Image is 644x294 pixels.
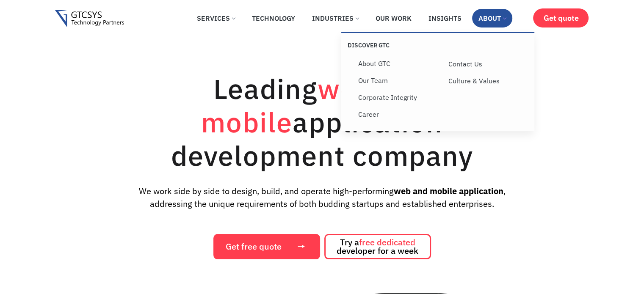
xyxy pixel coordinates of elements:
a: Industries [306,9,365,27]
a: About GTC [352,55,442,72]
a: Our Team [352,72,442,89]
a: Our Work [369,9,418,27]
a: Get quote [533,8,589,27]
span: Get quote [543,14,578,22]
a: Get free quote [213,234,320,259]
span: Get free quote [226,242,282,251]
a: About [472,9,512,27]
strong: web and mobile application [394,185,503,197]
p: Discover GTC [348,41,438,49]
a: Try afree dedicated developer for a week [324,234,431,259]
a: Insights [422,9,468,27]
img: Gtcsys logo [55,10,124,27]
span: free dedicated [359,236,415,248]
a: Contact Us [442,55,532,72]
a: Corporate Integrity [352,89,442,106]
a: Career [352,106,442,123]
p: We work side by side to design, build, and operate high-performing , addressing the unique requir... [124,185,519,210]
a: Technology [246,9,301,27]
span: Try a developer for a week [337,238,418,255]
h1: Leading application development company [132,72,513,172]
a: Services [191,9,241,27]
span: web and mobile [201,71,431,140]
a: Culture & Values [442,72,532,89]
